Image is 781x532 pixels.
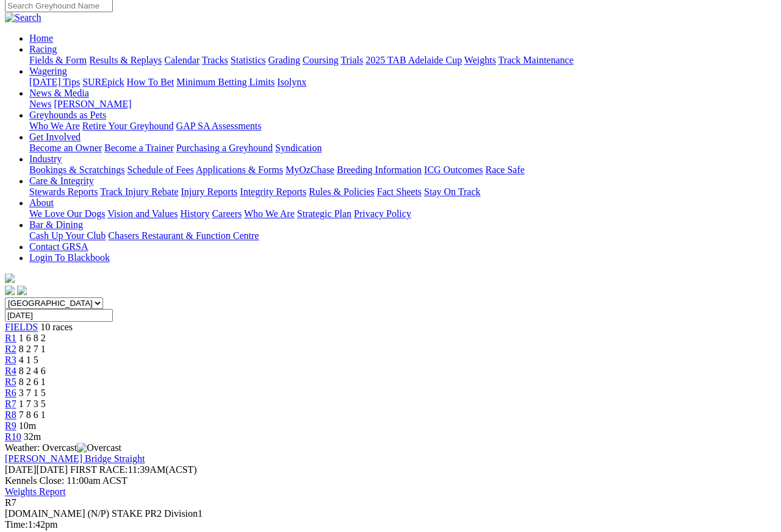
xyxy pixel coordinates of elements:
a: R7 [5,399,16,409]
img: facebook.svg [5,285,15,295]
a: Chasers Restaurant & Function Centre [108,230,259,241]
input: Select date [5,309,113,322]
div: Kennels Close: 11:00am ACST [5,475,776,486]
a: Strategic Plan [297,208,351,219]
a: Integrity Reports [240,186,306,197]
a: R9 [5,420,16,431]
a: Isolynx [277,77,306,87]
div: Wagering [29,77,776,88]
img: logo-grsa-white.png [5,273,15,283]
a: Become an Owner [29,143,102,153]
a: [PERSON_NAME] Bridge Straight [5,453,145,464]
a: Tracks [202,55,228,65]
span: Weather: Overcast [5,442,121,453]
a: R6 [5,388,16,398]
span: 10m [19,420,36,431]
a: R8 [5,410,16,420]
span: 1 7 3 5 [19,399,46,409]
a: Weights [464,55,496,65]
span: Time: [5,519,28,530]
span: 3 7 1 5 [19,388,46,398]
a: Fields & Form [29,55,87,65]
a: Weights Report [5,486,66,497]
a: Racing [29,44,57,54]
span: [DATE] [5,464,37,475]
a: FIELDS [5,322,38,332]
a: Careers [212,208,242,219]
a: R2 [5,344,16,354]
a: ICG Outcomes [424,165,483,175]
a: Calendar [164,55,200,65]
div: Get Involved [29,143,776,154]
div: Industry [29,165,776,176]
a: History [180,208,209,219]
a: R5 [5,377,16,387]
a: Applications & Forms [196,165,283,175]
div: Racing [29,55,776,66]
span: 8 2 6 1 [19,377,46,387]
a: About [29,197,54,208]
a: R10 [5,431,21,442]
a: Injury Reports [181,186,237,197]
a: Home [29,33,53,43]
div: News & Media [29,99,776,110]
span: 4 1 5 [19,355,38,365]
a: Vision and Values [107,208,178,219]
a: Minimum Betting Limits [176,77,275,87]
a: Wagering [29,66,67,76]
a: Track Injury Rebate [100,186,178,197]
a: Login To Blackbook [29,252,110,263]
img: Search [5,12,41,23]
a: R4 [5,366,16,376]
a: Purchasing a Greyhound [176,143,273,153]
span: 11:39AM(ACST) [70,464,197,475]
span: R7 [5,497,16,508]
div: Bar & Dining [29,230,776,241]
a: [DATE] Tips [29,77,80,87]
a: Coursing [303,55,339,65]
a: Cash Up Your Club [29,230,106,241]
a: GAP SA Assessments [176,121,262,131]
a: Breeding Information [337,165,422,175]
img: Overcast [77,442,121,453]
div: About [29,208,776,219]
a: Become a Trainer [104,143,174,153]
a: Fact Sheets [377,186,422,197]
a: Greyhounds as Pets [29,110,106,120]
a: We Love Our Dogs [29,208,105,219]
a: [PERSON_NAME] [54,99,131,109]
a: R3 [5,355,16,365]
a: Industry [29,154,62,164]
a: Schedule of Fees [127,165,193,175]
a: R1 [5,333,16,343]
span: 7 8 6 1 [19,410,46,420]
a: Trials [340,55,363,65]
div: Care & Integrity [29,186,776,197]
a: Care & Integrity [29,176,94,186]
a: Statistics [231,55,266,65]
div: Greyhounds as Pets [29,121,776,132]
a: Rules & Policies [309,186,375,197]
span: 1 6 8 2 [19,333,46,343]
a: Syndication [275,143,322,153]
a: MyOzChase [286,165,334,175]
div: 1:42pm [5,519,776,530]
a: News [29,99,51,109]
a: Race Safe [485,165,524,175]
a: Retire Your Greyhound [82,121,174,131]
a: Grading [268,55,300,65]
a: News & Media [29,88,89,98]
a: Who We Are [244,208,295,219]
span: [DATE] [5,464,68,475]
a: Contact GRSA [29,241,88,252]
div: [DOMAIN_NAME] (N/P) STAKE PR2 Division1 [5,508,776,519]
